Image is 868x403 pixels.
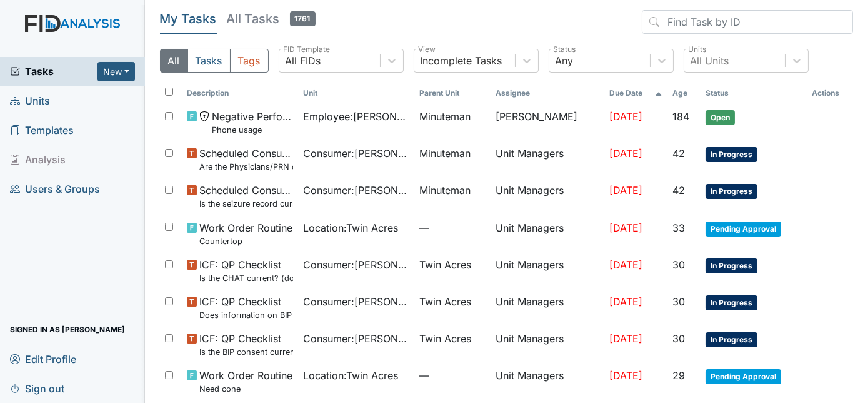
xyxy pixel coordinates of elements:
[303,368,398,383] span: Location : Twin Acres
[807,83,853,104] th: Actions
[604,83,667,104] th: Toggle SortBy
[199,383,292,395] small: Need cone
[672,258,685,271] span: 30
[303,294,409,309] span: Consumer : [PERSON_NAME]
[199,220,292,247] span: Work Order Routine Countertop
[199,331,293,358] span: ICF: QP Checklist Is the BIP consent current? (document the date, BIP number in the comment section)
[609,184,642,196] span: [DATE]
[672,147,685,160] span: 42
[667,83,701,104] th: Toggle SortBy
[160,10,217,28] h5: My Tasks
[672,295,685,308] span: 30
[706,369,781,384] span: Pending Approval
[419,257,471,272] span: Twin Acres
[199,183,293,210] span: Scheduled Consumer Chart Review Is the seizure record current?
[419,220,486,235] span: —
[303,109,409,124] span: Employee : [PERSON_NAME][GEOGRAPHIC_DATA]
[10,180,100,199] span: Users & Groups
[212,124,293,136] small: Phone usage
[199,146,293,173] span: Scheduled Consumer Chart Review Are the Physicians/PRN orders updated every 90 days?
[491,83,604,104] th: Assignee
[419,368,486,383] span: —
[10,379,64,398] span: Sign out
[491,178,604,215] td: Unit Managers
[199,368,292,395] span: Work Order Routine Need cone
[212,109,293,136] span: Negative Performance Review Phone usage
[419,146,471,161] span: Minuteman
[165,88,173,96] input: Toggle All Rows Selected
[609,222,642,234] span: [DATE]
[672,184,685,196] span: 42
[491,104,604,141] td: [PERSON_NAME]
[706,222,781,237] span: Pending Approval
[303,146,409,161] span: Consumer : [PERSON_NAME]
[199,294,293,321] span: ICF: QP Checklist Does information on BIP and consent match?
[10,349,76,369] span: Edit Profile
[491,215,604,252] td: Unit Managers
[303,220,398,235] span: Location : Twin Acres
[303,331,409,346] span: Consumer : [PERSON_NAME]
[286,53,321,68] div: All FIDs
[706,295,757,310] span: In Progress
[419,331,471,346] span: Twin Acres
[706,184,757,199] span: In Progress
[97,62,135,81] button: New
[706,258,757,273] span: In Progress
[160,49,188,73] button: All
[421,53,502,68] div: Incomplete Tasks
[290,11,316,26] span: 1761
[491,141,604,178] td: Unit Managers
[199,346,293,358] small: Is the BIP consent current? (document the date, BIP number in the comment section)
[419,183,471,198] span: Minuteman
[419,109,471,124] span: Minuteman
[609,332,642,345] span: [DATE]
[10,64,97,79] a: Tasks
[609,110,642,123] span: [DATE]
[672,332,685,345] span: 30
[303,257,409,272] span: Consumer : [PERSON_NAME]
[609,295,642,308] span: [DATE]
[609,258,642,271] span: [DATE]
[199,235,292,247] small: Countertop
[491,326,604,363] td: Unit Managers
[672,222,685,234] span: 33
[706,332,757,347] span: In Progress
[672,110,689,123] span: 184
[609,369,642,382] span: [DATE]
[10,91,50,111] span: Units
[419,294,471,309] span: Twin Acres
[672,369,685,382] span: 29
[609,147,642,160] span: [DATE]
[199,198,293,210] small: Is the seizure record current?
[701,83,807,104] th: Toggle SortBy
[187,49,231,73] button: Tasks
[706,147,757,162] span: In Progress
[199,161,293,173] small: Are the Physicians/PRN orders updated every 90 days?
[199,272,293,284] small: Is the CHAT current? (document the date in the comment section)
[10,320,125,339] span: Signed in as [PERSON_NAME]
[491,363,604,400] td: Unit Managers
[491,252,604,289] td: Unit Managers
[691,53,729,68] div: All Units
[10,121,74,140] span: Templates
[199,257,293,284] span: ICF: QP Checklist Is the CHAT current? (document the date in the comment section)
[556,53,574,68] div: Any
[182,83,298,104] th: Toggle SortBy
[642,10,853,34] input: Find Task by ID
[199,309,293,321] small: Does information on BIP and consent match?
[160,49,269,73] div: Type filter
[303,183,409,198] span: Consumer : [PERSON_NAME]
[414,83,491,104] th: Toggle SortBy
[491,289,604,326] td: Unit Managers
[230,49,269,73] button: Tags
[227,10,316,28] h5: All Tasks
[706,110,735,125] span: Open
[298,83,414,104] th: Toggle SortBy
